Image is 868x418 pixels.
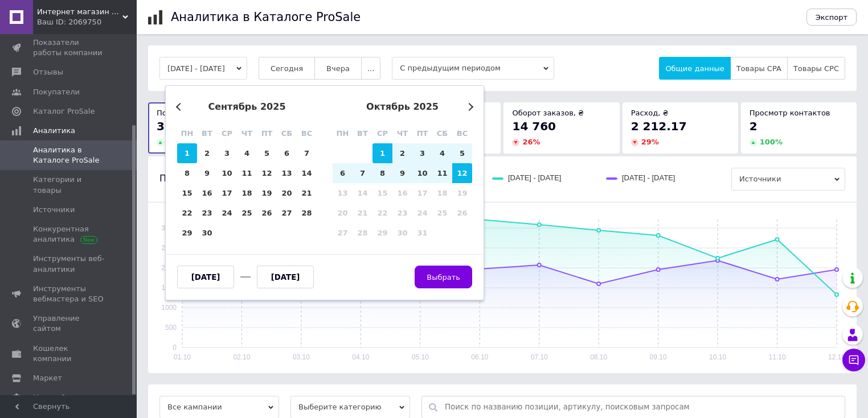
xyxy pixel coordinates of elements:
button: Вчера [314,57,362,80]
span: Показатели работы компании [33,38,105,58]
span: 29 % [641,138,659,146]
div: Choose воскресенье, 7 сентября 2025 г. [297,143,317,163]
div: Choose понедельник, 22 сентября 2025 г. [177,203,197,223]
span: 14 760 [512,119,556,133]
div: Not available понедельник, 20 октября 2025 г. [333,203,353,223]
div: month 2025-09 [177,143,317,243]
div: Choose вторник, 7 октября 2025 г. [353,163,372,183]
div: Choose суббота, 20 сентября 2025 г. [277,183,297,203]
div: Choose воскресенье, 21 сентября 2025 г. [297,183,317,203]
div: ср [372,123,392,143]
span: Выбрать [427,273,460,282]
span: Настройки [33,392,75,403]
div: Choose вторник, 30 сентября 2025 г. [197,223,217,243]
span: Аналитика [33,126,75,136]
span: Показы [157,109,186,117]
div: Not available среда, 29 октября 2025 г. [372,223,392,243]
span: Сегодня [271,64,303,73]
div: Ваш ID: 2069750 [37,17,137,27]
span: Инструменты вебмастера и SEO [33,284,105,304]
text: 09.10 [650,353,667,361]
div: Not available понедельник, 27 октября 2025 г. [333,223,353,243]
div: Choose среда, 8 октября 2025 г. [372,163,392,183]
div: Not available пятница, 17 октября 2025 г. [412,183,432,203]
div: Not available четверг, 30 октября 2025 г. [392,223,412,243]
div: Not available четверг, 16 октября 2025 г. [392,183,412,203]
div: Not available вторник, 21 октября 2025 г. [353,203,372,223]
div: Choose суббота, 11 октября 2025 г. [432,163,452,183]
div: чт [392,123,412,143]
button: Previous Month [176,103,184,111]
div: пн [177,123,197,143]
span: Отзывы [33,67,63,77]
span: 100 % [760,138,783,146]
div: Not available суббота, 25 октября 2025 г. [432,203,452,223]
text: 500 [165,324,177,332]
div: Choose суббота, 27 сентября 2025 г. [277,203,297,223]
div: сб [432,123,452,143]
span: Оборот заказов, ₴ [512,109,584,117]
span: Просмотр контактов [750,109,830,117]
div: Choose четверг, 11 сентября 2025 г. [237,163,257,183]
span: Каталог ProSale [33,106,95,117]
span: Общие данные [665,64,724,73]
button: ... [361,57,380,80]
div: Choose понедельник, 1 сентября 2025 г. [177,143,197,163]
span: 2 212.17 [631,119,687,133]
span: Вчера [326,64,350,73]
div: Not available пятница, 31 октября 2025 г. [412,223,432,243]
div: Choose четверг, 2 октября 2025 г. [392,143,412,163]
div: Not available вторник, 28 октября 2025 г. [353,223,372,243]
button: Товары CPA [730,57,788,80]
div: Not available воскресенье, 26 октября 2025 г. [452,203,472,223]
input: Поиск по названию позиции, артикулу, поисковым запросам [445,396,839,418]
button: Общие данные [659,57,730,80]
div: Choose понедельник, 8 сентября 2025 г. [177,163,197,183]
button: Товары CPC [787,57,845,80]
div: Choose четверг, 25 сентября 2025 г. [237,203,257,223]
div: вс [452,123,472,143]
text: 0 [173,343,177,351]
text: 08.10 [590,353,607,361]
span: Расход, ₴ [631,109,669,117]
span: Конкурентная аналитика [33,224,105,245]
div: Choose четверг, 18 сентября 2025 г. [237,183,257,203]
span: 26 % [522,138,540,146]
div: вс [297,123,317,143]
span: Источники [33,205,75,215]
div: Choose среда, 10 сентября 2025 г. [217,163,237,183]
text: 06.10 [471,353,488,361]
div: Choose среда, 24 сентября 2025 г. [217,203,237,223]
span: Интернет магазин мягких игрушек и подарков " Мишка Бублик" [37,7,122,17]
text: 01.10 [174,353,191,361]
text: 1000 [161,304,177,312]
div: вт [197,123,217,143]
div: Choose пятница, 12 сентября 2025 г. [257,163,277,183]
div: Choose вторник, 2 сентября 2025 г. [197,143,217,163]
div: Choose среда, 3 сентября 2025 г. [217,143,237,163]
div: Choose пятница, 5 сентября 2025 г. [257,143,277,163]
span: С предыдущим периодом [392,57,554,80]
div: Not available четверг, 23 октября 2025 г. [392,203,412,223]
span: 2 [750,119,758,133]
div: Choose суббота, 4 октября 2025 г. [432,143,452,163]
span: Маркет [33,373,62,383]
div: октябрь 2025 [333,102,472,112]
span: ... [367,64,374,73]
span: 30 181 [157,119,200,133]
text: 04.10 [352,353,369,361]
div: Not available понедельник, 13 октября 2025 г. [333,183,353,203]
div: Choose вторник, 9 сентября 2025 г. [197,163,217,183]
button: Выбрать [415,266,472,288]
span: Товары CPC [793,64,839,73]
button: Сегодня [259,57,315,80]
span: Экспорт [816,13,847,22]
div: Choose понедельник, 29 сентября 2025 г. [177,223,197,243]
span: Товары CPA [736,64,781,73]
span: Категории и товары [33,175,105,195]
div: чт [237,123,257,143]
h1: Аналитика в Каталоге ProSale [171,10,361,24]
text: 07.10 [531,353,548,361]
div: пн [333,123,353,143]
span: Источники [731,168,845,191]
